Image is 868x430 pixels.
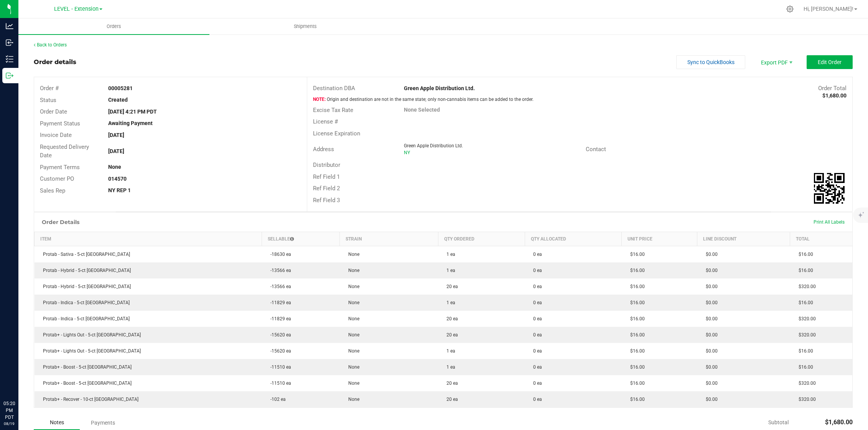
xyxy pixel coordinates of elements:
span: $16.00 [626,300,645,305]
div: Order details [34,58,76,67]
span: $320.00 [795,397,816,402]
span: LEVEL - Extension [54,6,99,12]
strong: [DATE] [108,132,124,138]
span: Destination DBA [313,85,355,92]
span: -11510 ea [267,364,291,370]
strong: Created [108,97,128,103]
span: Protab - Indica - 5-ct [GEOGRAPHIC_DATA] [39,300,130,305]
span: None [344,284,359,289]
span: Protab - Hybrid - 5-ct [GEOGRAPHIC_DATA] [39,284,131,289]
span: None [344,348,359,354]
th: Item [35,232,262,246]
th: Line Discount [697,232,790,246]
iframe: Resource center [8,369,31,392]
span: None [344,300,359,305]
strong: [DATE] 4:21 PM PDT [108,109,157,115]
span: $0.00 [702,348,718,354]
span: Payment Status [40,120,80,127]
span: $0.00 [702,284,718,289]
strong: NY REP 1 [108,187,131,193]
span: $0.00 [702,300,718,305]
span: $0.00 [702,397,718,402]
qrcode: 00005281 [814,173,845,204]
span: $0.00 [702,381,718,386]
span: Origin and destination are not in the same state; only non-cannabis items can be added to the order. [313,97,534,102]
span: 20 ea [443,316,458,321]
span: Ref Field 2 [313,185,340,192]
div: Manage settings [785,5,795,13]
span: 0 ea [529,300,542,305]
span: -13566 ea [267,284,291,289]
strong: 014570 [108,176,127,182]
span: $320.00 [795,284,816,289]
span: Shipments [283,23,327,30]
strong: Green Apple Distribution Ltd. [404,85,475,91]
strong: None [108,164,121,170]
span: Distributor [313,161,340,168]
span: None [344,316,359,321]
span: 20 ea [443,332,458,338]
span: 1 ea [443,348,455,354]
img: Scan me! [814,173,845,204]
span: $16.00 [626,332,645,338]
span: 20 ea [443,381,458,386]
span: -11829 ea [267,300,291,305]
span: -15620 ea [267,348,291,354]
span: License # [313,118,338,125]
span: $16.00 [795,300,813,305]
div: Notes [34,415,80,430]
span: Payment Terms [40,164,80,171]
inline-svg: Inbound [6,39,13,46]
span: 0 ea [529,364,542,370]
span: Order Date [40,108,67,115]
span: $16.00 [626,381,645,386]
span: Protab+ - Lights Out - 5-ct [GEOGRAPHIC_DATA] [39,348,141,354]
span: Address [313,146,334,153]
th: Qty Ordered [438,232,525,246]
strong: Awaiting Payment [108,120,153,126]
span: Invoice Date [40,132,72,138]
span: 20 ea [443,284,458,289]
span: $16.00 [626,316,645,321]
span: 1 ea [443,268,455,273]
span: $0.00 [702,252,718,257]
span: $16.00 [795,268,813,273]
span: Order Total [818,85,847,92]
span: NY [404,150,410,155]
span: Print All Labels [814,219,845,225]
span: Green Apple Distribution Ltd. [404,143,463,148]
span: Protab+ - Recover - 10-ct [GEOGRAPHIC_DATA] [39,397,138,402]
a: Orders [18,18,209,35]
span: -18630 ea [267,252,291,257]
span: 20 ea [443,397,458,402]
span: 0 ea [529,381,542,386]
span: 1 ea [443,252,455,257]
span: Subtotal [768,419,789,425]
span: -102 ea [267,397,286,402]
span: None [344,381,359,386]
span: -13566 ea [267,268,291,273]
strong: $1,680.00 [822,92,847,99]
li: Export PDF [753,55,799,69]
span: Status [40,97,56,104]
span: None [344,397,359,402]
span: $320.00 [795,381,816,386]
inline-svg: Inventory [6,55,13,63]
span: 0 ea [529,397,542,402]
span: Hi, [PERSON_NAME]! [804,6,853,12]
th: Qty Allocated [525,232,621,246]
span: $0.00 [702,332,718,338]
button: Edit Order [807,55,853,69]
span: Protab+ - Lights Out - 5-ct [GEOGRAPHIC_DATA] [39,332,141,338]
span: -15620 ea [267,332,291,338]
span: 1 ea [443,300,455,305]
span: Customer PO [40,175,74,182]
span: Edit Order [818,59,842,65]
span: Protab+ - Boost - 5-ct [GEOGRAPHIC_DATA] [39,364,132,370]
span: -11510 ea [267,381,291,386]
span: 0 ea [529,284,542,289]
span: Excise Tax Rate [313,107,353,114]
span: Orders [96,23,132,30]
th: Sellable [262,232,340,246]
